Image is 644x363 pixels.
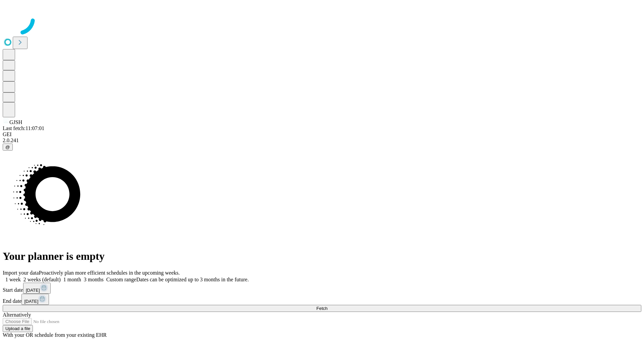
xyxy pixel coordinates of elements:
[3,294,641,305] div: End date
[5,277,21,282] span: 1 week
[9,119,22,125] span: GJSH
[3,305,641,312] button: Fetch
[23,277,61,282] span: 2 weeks (default)
[106,277,136,282] span: Custom range
[3,137,641,144] div: 2.0.241
[3,332,107,338] span: With your OR schedule from your existing EHR
[3,131,641,137] div: GEI
[3,250,641,263] h1: Your planner is empty
[5,145,10,150] span: @
[136,277,249,282] span: Dates can be optimized up to 3 months in the future.
[3,325,33,332] button: Upload a file
[316,306,327,311] span: Fetch
[63,277,81,282] span: 1 month
[3,312,31,318] span: Alternatively
[3,144,13,151] button: @
[26,288,40,293] span: [DATE]
[84,277,104,282] span: 3 months
[39,270,180,276] span: Proactively plan more efficient schedules in the upcoming weeks.
[3,283,641,294] div: Start date
[3,125,44,131] span: Last fetch: 11:07:01
[24,299,38,304] span: [DATE]
[21,294,49,305] button: [DATE]
[3,270,39,276] span: Import your data
[23,283,51,294] button: [DATE]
